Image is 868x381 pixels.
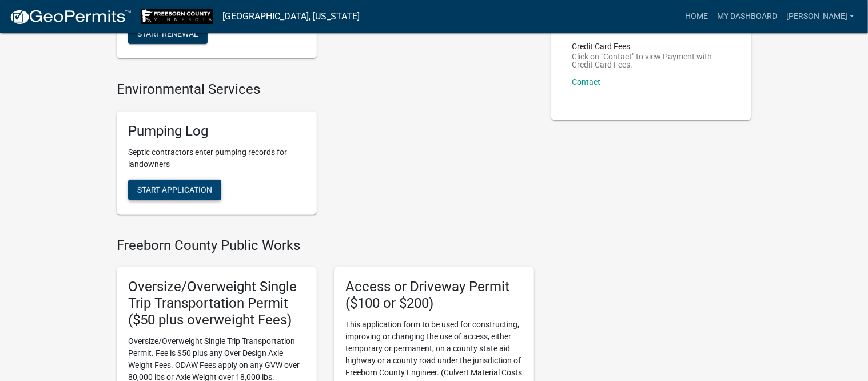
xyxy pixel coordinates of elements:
[117,237,534,254] h4: Freeborn County Public Works
[572,42,731,50] p: Credit Card Fees
[141,9,213,24] img: Freeborn County, Minnesota
[572,53,731,69] p: Click on "Contact" to view Payment with Credit Card Fees.
[128,146,305,170] p: Septic contractors enter pumping records for landowners
[117,81,534,98] h4: Environmental Services
[128,123,305,140] h5: Pumping Log
[128,180,221,200] button: Start Application
[782,6,859,27] a: [PERSON_NAME]
[137,185,212,194] span: Start Application
[222,7,360,26] a: [GEOGRAPHIC_DATA], [US_STATE]
[128,23,208,44] button: Start Renewal
[128,279,305,328] h5: Oversize/Overweight Single Trip Transportation Permit ($50 plus overweight Fees)
[137,29,198,38] span: Start Renewal
[680,6,712,27] a: Home
[572,77,600,86] a: Contact
[712,6,782,27] a: My Dashboard
[345,279,523,312] h5: Access or Driveway Permit ($100 or $200)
